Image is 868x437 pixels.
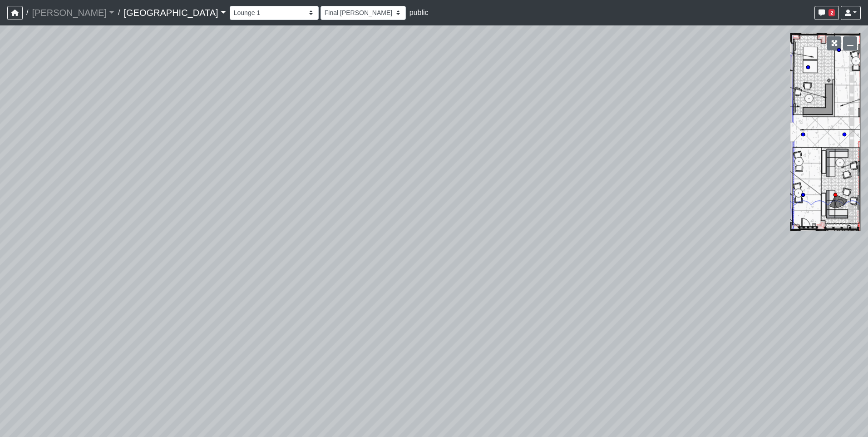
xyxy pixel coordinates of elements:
a: [PERSON_NAME] [32,4,114,22]
span: 2 [829,9,835,16]
span: public [409,9,429,16]
span: / [23,4,32,22]
span: / [114,4,123,22]
button: 2 [814,6,839,20]
a: [GEOGRAPHIC_DATA] [123,4,226,22]
iframe: Ybug feedback widget [7,419,60,437]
